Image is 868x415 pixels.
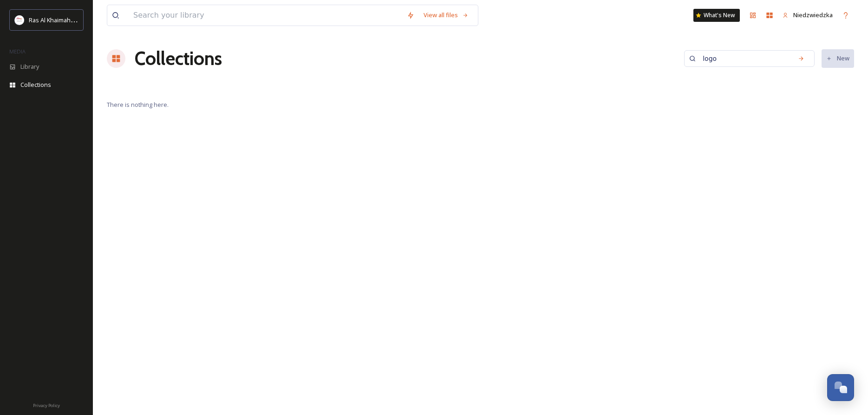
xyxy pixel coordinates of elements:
span: Ras Al Khaimah Tourism Development Authority [29,15,160,24]
span: Privacy Policy [33,402,60,408]
a: View all files [419,6,473,24]
input: Search your library [129,5,402,26]
button: Open Chat [827,374,854,401]
span: There is nothing here. [107,100,854,109]
span: Niedzwiedzka [793,11,833,19]
a: Privacy Policy [33,399,60,410]
button: New [822,49,854,67]
span: Collections [20,80,51,89]
span: MEDIA [9,48,26,55]
img: Logo_RAKTDA_RGB-01.png [15,15,24,25]
a: Niedzwiedzka [778,6,837,24]
a: What's New [693,9,740,22]
input: Search [698,49,788,68]
a: Collections [135,45,222,72]
span: Library [20,62,39,71]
